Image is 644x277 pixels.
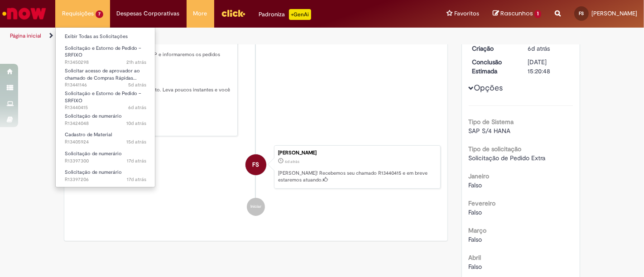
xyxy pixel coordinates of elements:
[126,59,146,66] time: 26/08/2025 19:33:23
[469,253,481,262] b: Abril
[245,154,266,175] div: Francisca Thais Ribeiro Sousa
[285,159,299,164] span: 6d atrás
[469,181,482,189] span: Falso
[65,131,112,138] span: Cadastro de Material
[56,89,155,108] a: Aberto R13440415 : Solicitação e Estorno de Pedido – SRFIXO
[127,158,146,164] time: 11/08/2025 14:40:40
[278,170,436,184] p: [PERSON_NAME]! Recebemos seu chamado R13440415 e em breve estaremos atuando.
[65,150,122,157] span: Solicitação de numerário
[126,120,146,127] span: 10d atrás
[56,130,155,147] a: Aberto R13405924 : Cadastro de Material
[128,81,146,88] time: 22/08/2025 17:36:48
[126,138,146,145] span: 15d atrás
[1,5,48,23] img: ServiceNow
[65,138,146,146] span: R13405924
[62,9,94,18] span: Requisições
[128,104,146,111] time: 22/08/2025 15:20:46
[65,120,146,127] span: R13424048
[469,127,511,135] span: SAP S/4 HANA
[65,59,146,66] span: R13450298
[469,263,482,271] span: Falso
[65,104,146,111] span: R13440415
[469,145,522,153] b: Tipo de solicitação
[65,45,141,59] span: Solicitação e Estorno de Pedido – SRFIXO
[71,145,441,189] li: Francisca Thais Ribeiro Sousa
[128,81,146,88] span: 5d atrás
[278,150,436,156] div: [PERSON_NAME]
[454,9,479,18] span: Favoritos
[117,9,180,18] span: Despesas Corporativas
[56,43,155,63] a: Aberto R13450298 : Solicitação e Estorno de Pedido – SRFIXO
[55,27,155,187] ul: Requisições
[528,44,570,53] div: 22/08/2025 15:20:44
[534,10,541,18] span: 1
[259,9,311,20] div: Padroniza
[127,158,146,164] span: 17d atrás
[56,167,155,184] a: Aberto R13397206 : Solicitação de numerário
[469,172,490,180] b: Janeiro
[127,176,146,183] span: 17d atrás
[469,235,482,244] span: Falso
[289,9,311,20] p: +GenAi
[65,176,146,183] span: R13397206
[469,154,546,162] span: Solicitação de Pedido Extra
[126,59,146,66] span: 21h atrás
[469,199,496,207] b: Fevereiro
[493,10,541,18] a: Rascunhos
[7,28,423,44] ul: Trilhas de página
[65,67,140,81] span: Solicitar acesso de aprovador ao chamado de Compras Rápidas…
[65,169,122,176] span: Solicitação de numerário
[126,138,146,145] time: 12/08/2025 18:21:43
[65,158,146,165] span: R13397300
[193,9,207,18] span: More
[528,57,570,76] div: [DATE] 15:20:48
[127,176,146,183] time: 11/08/2025 14:32:17
[56,149,155,166] a: Aberto R13397300 : Solicitação de numerário
[65,90,141,104] span: Solicitação e Estorno de Pedido – SRFIXO
[466,44,521,53] dt: Criação
[466,57,521,76] dt: Conclusão Estimada
[128,104,146,111] span: 6d atrás
[56,32,155,42] a: Exibir Todas as Solicitações
[65,81,146,89] span: R13441146
[469,118,514,126] b: Tipo de Sistema
[285,159,299,164] time: 22/08/2025 15:20:44
[126,120,146,127] time: 18/08/2025 10:41:20
[500,9,533,18] span: Rascunhos
[56,111,155,128] a: Aberto R13424048 : Solicitação de numerário
[10,32,41,39] a: Página inicial
[469,208,482,216] span: Falso
[56,66,155,86] a: Aberto R13441146 : Solicitar acesso de aprovador ao chamado de Compras Rápidas (Speed buy)
[65,113,122,119] span: Solicitação de numerário
[528,44,550,53] span: 6d atrás
[221,6,245,20] img: click_logo_yellow_360x200.png
[591,10,637,17] span: [PERSON_NAME]
[469,226,487,234] b: Março
[96,10,103,18] span: 7
[252,154,259,176] span: FS
[579,10,584,16] span: FS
